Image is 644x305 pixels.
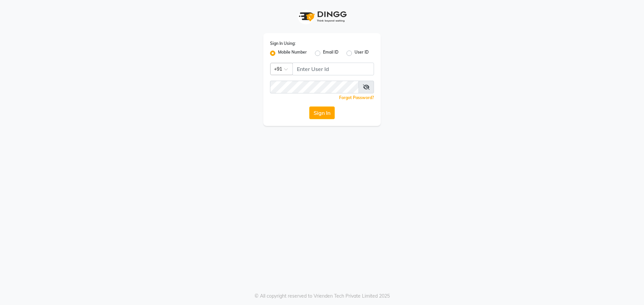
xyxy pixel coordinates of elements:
label: Mobile Number [278,49,307,57]
a: Forgot Password? [339,95,374,100]
input: Username [292,63,374,75]
label: Sign In Using: [270,41,296,47]
label: Email ID [323,49,338,57]
button: Sign In [309,106,335,119]
input: Username [270,81,359,93]
img: logo1.svg [295,7,349,26]
label: User ID [355,49,369,57]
